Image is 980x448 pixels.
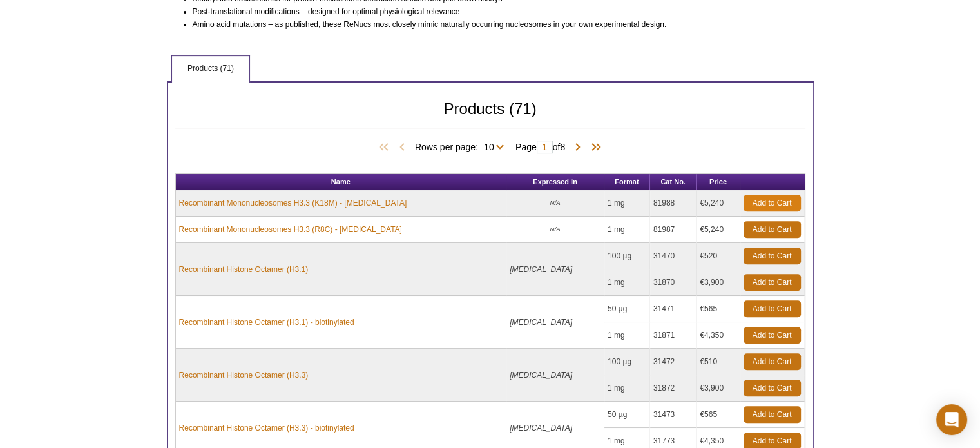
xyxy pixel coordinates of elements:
[604,243,650,269] td: 100 µg
[744,380,801,396] a: Add to Cart
[415,140,509,153] span: Rows per page:
[744,195,801,211] a: Add to Cart
[744,274,801,291] a: Add to Cart
[506,174,604,190] th: Expressed In
[650,322,697,349] td: 31871
[744,300,801,317] a: Add to Cart
[650,243,697,269] td: 31470
[744,221,801,238] a: Add to Cart
[193,18,680,31] li: Amino acid mutations – as published, these ReNucs most closely mimic naturally occurring nucleoso...
[697,217,740,243] td: €5,240
[650,402,697,428] td: 31473
[744,248,801,264] a: Add to Cart
[650,375,697,402] td: 31872
[604,190,650,217] td: 1 mg
[376,141,396,154] span: First Page
[510,424,572,433] i: [MEDICAL_DATA]
[697,190,740,217] td: €5,240
[697,402,740,428] td: €565
[179,264,309,275] a: Recombinant Histone Octamer (H3.1)
[697,174,740,190] th: Price
[604,322,650,349] td: 1 mg
[179,197,407,209] a: Recombinant Mononucleosomes H3.3 (K18M) - [MEDICAL_DATA]
[510,318,572,327] i: [MEDICAL_DATA]
[697,349,740,375] td: €510
[509,141,572,153] span: Page of
[175,103,805,128] h2: Products (71)
[604,296,650,322] td: 50 µg
[506,217,604,243] td: N/A
[560,142,565,152] span: 8
[604,174,650,190] th: Format
[744,406,801,423] a: Add to Cart
[697,296,740,322] td: €565
[650,296,697,322] td: 31471
[697,375,740,402] td: €3,900
[510,265,572,274] i: [MEDICAL_DATA]
[604,402,650,428] td: 50 µg
[176,174,507,190] th: Name
[506,190,604,217] td: N/A
[744,327,801,344] a: Add to Cart
[650,349,697,375] td: 31472
[584,141,604,154] span: Last Page
[744,353,801,370] a: Add to Cart
[936,404,967,435] div: Open Intercom Messenger
[650,190,697,217] td: 81988
[510,371,572,380] i: [MEDICAL_DATA]
[179,317,354,328] a: Recombinant Histone Octamer (H3.1) - biotinylated
[650,217,697,243] td: 81987
[697,269,740,296] td: €3,900
[697,322,740,349] td: €4,350
[179,224,402,235] a: Recombinant Mononucleosomes H3.3 (R8C) - [MEDICAL_DATA]
[193,5,680,18] li: Post-translational modifications – designed for optimal physiological relevance
[172,56,249,82] a: Products (71)
[604,269,650,296] td: 1 mg
[179,369,309,381] a: Recombinant Histone Octamer (H3.3)
[179,422,354,434] a: Recombinant Histone Octamer (H3.3) - biotinylated
[604,349,650,375] td: 100 µg
[650,269,697,296] td: 31870
[396,141,408,154] span: Previous Page
[604,217,650,243] td: 1 mg
[650,174,697,190] th: Cat No.
[697,243,740,269] td: €520
[572,141,584,154] span: Next Page
[604,375,650,402] td: 1 mg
